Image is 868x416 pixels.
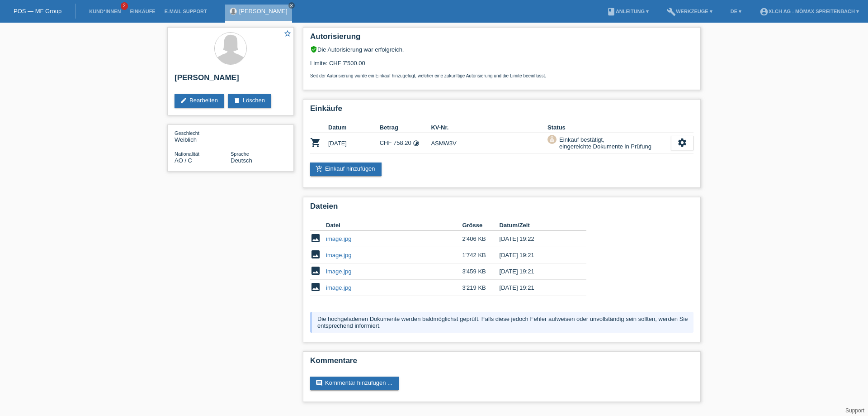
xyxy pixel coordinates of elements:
[328,122,380,133] th: Datum
[316,379,323,387] i: comment
[310,137,321,148] i: POSP00028289
[326,220,462,231] th: Datei
[121,2,128,10] span: 2
[500,231,574,247] td: [DATE] 19:22
[310,312,693,333] div: Die hochgeladenen Dokumente werden baldmöglichst geprüft. Falls diese jedoch Fehler aufweisen ode...
[310,73,693,78] p: Seit der Autorisierung wurde ein Einkauf hinzugefügt, welcher eine zukünftige Autorisierung und d...
[175,157,192,164] span: Angola / C / 28.08.2002
[380,133,431,153] td: CHF 758.20
[233,97,241,104] i: delete
[500,263,574,280] td: [DATE] 19:21
[549,136,555,142] i: approval
[462,280,499,296] td: 3'219 KB
[175,130,199,136] span: Geschlecht
[462,231,499,247] td: 2'406 KB
[283,29,292,39] a: star_border
[462,247,499,263] td: 1'742 KB
[175,151,199,157] span: Nationalität
[310,53,693,78] div: Limite: CHF 7'500.00
[326,284,351,291] a: image.jpg
[289,3,294,8] i: close
[239,8,288,14] a: [PERSON_NAME]
[326,252,351,258] a: image.jpg
[310,46,317,53] i: verified_user
[310,104,693,118] h2: Einkäufe
[180,97,187,104] i: edit
[500,220,574,231] th: Datum/Zeit
[755,9,863,14] a: account_circleXLCH AG - Mömax Spreitenbach ▾
[310,163,382,176] a: add_shopping_cartEinkauf hinzufügen
[310,356,693,370] h2: Kommentare
[175,94,224,108] a: editBearbeiten
[380,122,431,133] th: Betrag
[662,9,717,14] a: buildWerkzeuge ▾
[310,32,693,46] h2: Autorisierung
[310,249,321,260] i: image
[431,122,547,133] th: KV-Nr.
[726,9,746,14] a: DE ▾
[14,8,61,14] a: POS — MF Group
[175,129,231,143] div: Weiblich
[500,280,574,296] td: [DATE] 19:21
[310,46,693,53] div: Die Autorisierung war erfolgreich.
[231,151,249,157] span: Sprache
[310,282,321,292] i: image
[288,2,295,9] a: close
[547,122,671,133] th: Status
[431,133,547,153] td: ASMW3V
[602,9,653,14] a: bookAnleitung ▾
[310,377,399,390] a: commentKommentar hinzufügen ...
[845,407,864,414] a: Support
[228,94,271,108] a: deleteLöschen
[677,138,687,148] i: settings
[462,220,499,231] th: Grösse
[310,265,321,276] i: image
[283,29,292,38] i: star_border
[310,233,321,244] i: image
[231,157,252,164] span: Deutsch
[557,135,651,151] div: Einkauf bestätigt, eingereichte Dokumente in Prüfung
[607,7,616,16] i: book
[667,7,676,16] i: build
[326,235,351,242] a: image.jpg
[316,165,323,172] i: add_shopping_cart
[500,247,574,263] td: [DATE] 19:21
[328,133,380,153] td: [DATE]
[759,7,769,16] i: account_circle
[310,202,693,215] h2: Dateien
[175,73,287,87] h2: [PERSON_NAME]
[413,140,420,147] i: Fixe Raten - Zinsübernahme durch Kunde (24 Raten)
[85,9,125,14] a: Kund*innen
[125,9,160,14] a: Einkäufe
[160,9,212,14] a: E-Mail Support
[462,263,499,280] td: 3'459 KB
[326,268,351,275] a: image.jpg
